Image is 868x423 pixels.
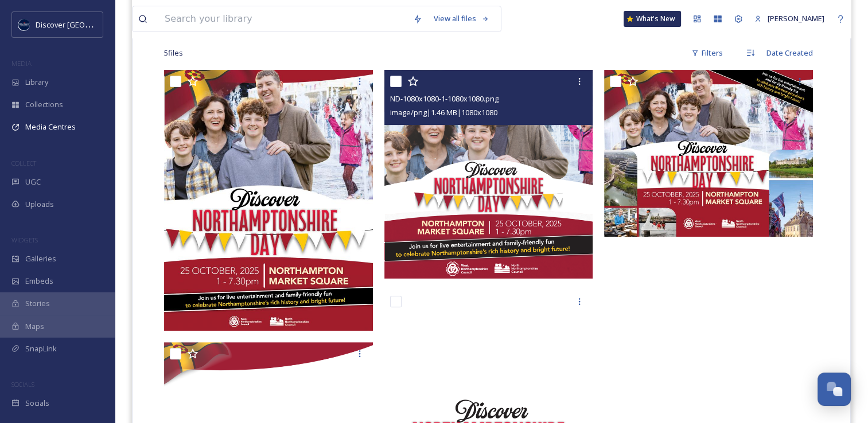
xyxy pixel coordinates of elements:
[164,70,373,331] img: 1200x1500 northamptonshire day.jpg
[390,107,497,117] span: image/png | 1.46 MB | 1080 x 1080
[164,48,183,58] span: 5 file s
[604,70,813,237] img: 1500x1200 Northamptonshire day (1).jpg
[818,373,851,406] button: Open Chat
[25,99,63,110] span: Collections
[25,276,53,287] span: Embeds
[25,177,41,187] span: UGC
[25,298,50,309] span: Stories
[11,59,32,68] span: MEDIA
[159,6,407,32] input: Search your library
[25,122,76,132] span: Media Centres
[25,77,48,88] span: Library
[25,253,56,264] span: Galleries
[11,159,36,167] span: COLLECT
[36,19,140,30] span: Discover [GEOGRAPHIC_DATA]
[25,199,54,210] span: Uploads
[11,380,34,389] span: SOCIALS
[624,11,681,27] a: What's New
[25,343,57,354] span: SnapLink
[749,7,830,30] a: [PERSON_NAME]
[428,7,495,30] a: View all files
[390,93,499,104] span: ND-1080x1080-1-1080x1080.png
[25,398,49,409] span: Socials
[11,236,38,244] span: WIDGETS
[18,19,30,30] img: Untitled%20design%20%282%29.png
[25,321,44,332] span: Maps
[384,70,593,279] img: ND-1080x1080-1-1080x1080.png
[768,13,824,23] span: [PERSON_NAME]
[686,42,729,64] div: Filters
[761,42,819,64] div: Date Created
